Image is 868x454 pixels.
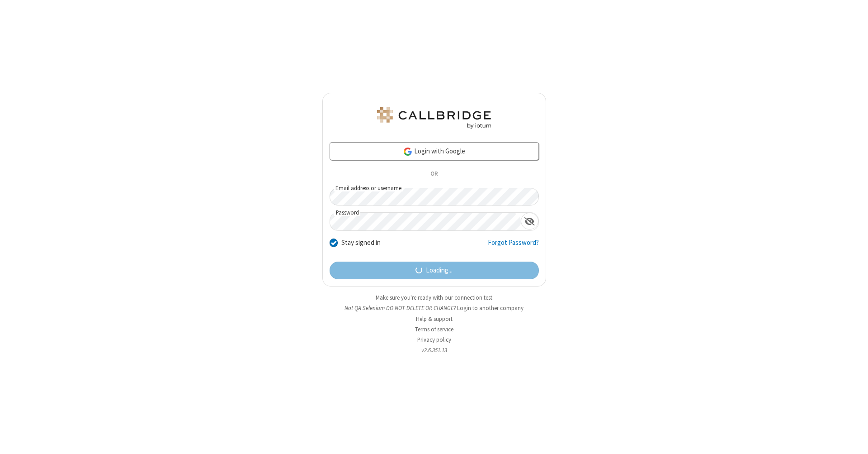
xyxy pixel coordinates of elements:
button: Login to another company [457,304,524,312]
a: Login with Google [330,142,539,160]
button: Loading... [330,262,539,280]
img: QA Selenium DO NOT DELETE OR CHANGE [375,107,493,129]
a: Make sure you're ready with our connection test [376,294,492,301]
a: Help & support [416,315,453,323]
a: Terms of service [415,325,453,333]
input: Password [330,213,521,230]
span: Loading... [426,265,453,276]
span: OR [427,168,441,181]
label: Stay signed in [341,238,381,248]
img: google-icon.png [403,147,413,157]
input: Email address or username [330,188,539,205]
li: Not QA Selenium DO NOT DELETE OR CHANGE? [322,304,546,312]
a: Privacy policy [417,336,451,344]
a: Forgot Password? [488,238,539,255]
li: v2.6.351.13 [322,346,546,354]
div: Show password [521,213,538,229]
